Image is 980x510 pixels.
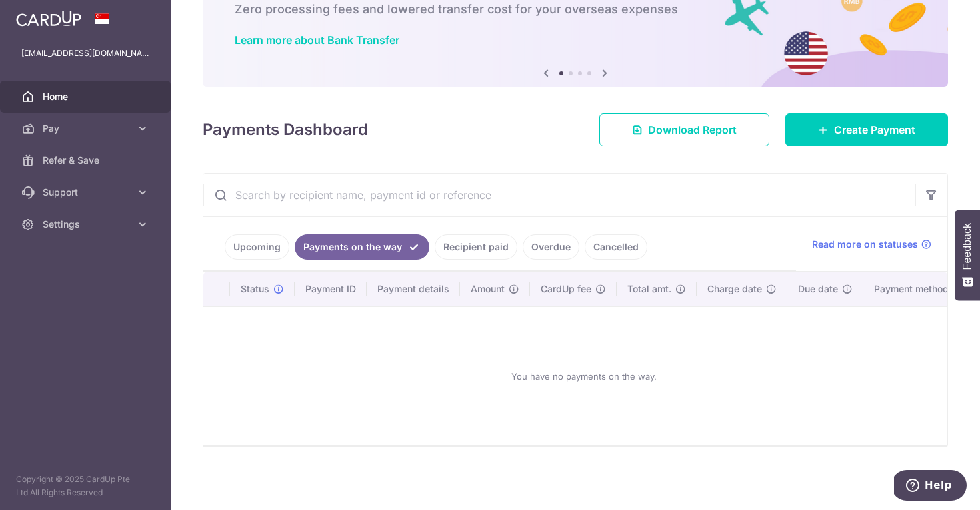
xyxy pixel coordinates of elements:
[367,272,460,306] th: Payment details
[235,1,916,17] h6: Zero processing fees and lowered transfer cost for your overseas expenses
[43,122,131,135] span: Pay
[295,272,367,306] th: Payment ID
[219,318,949,435] div: You have no payments on the way.
[599,113,769,146] a: Download Report
[435,234,517,260] a: Recipient paid
[21,47,149,60] p: [EMAIL_ADDRESS][DOMAIN_NAME]
[16,11,81,27] img: CardUp
[834,122,915,138] span: Create Payment
[812,238,918,251] span: Read more on statuses
[961,223,973,270] span: Feedback
[225,234,289,260] a: Upcoming
[523,234,579,260] a: Overdue
[471,282,505,296] span: Amount
[894,470,967,503] iframe: Opens a widget where you can find more information
[295,234,429,260] a: Payments on the way
[955,210,980,300] button: Feedback - Show survey
[648,122,737,138] span: Download Report
[627,282,671,296] span: Total amt.
[798,282,838,296] span: Due date
[863,272,965,306] th: Payment method
[541,282,591,296] span: CardUp fee
[235,33,399,47] a: Learn more about Bank Transfer
[203,118,368,142] h4: Payments Dashboard
[43,90,131,103] span: Home
[241,282,269,296] span: Status
[203,174,915,216] input: Search by recipient name, payment id or reference
[43,218,131,231] span: Settings
[43,186,131,199] span: Support
[785,113,948,146] a: Create Payment
[585,234,647,260] a: Cancelled
[812,238,931,251] a: Read more on statuses
[707,282,762,296] span: Charge date
[43,154,131,167] span: Refer & Save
